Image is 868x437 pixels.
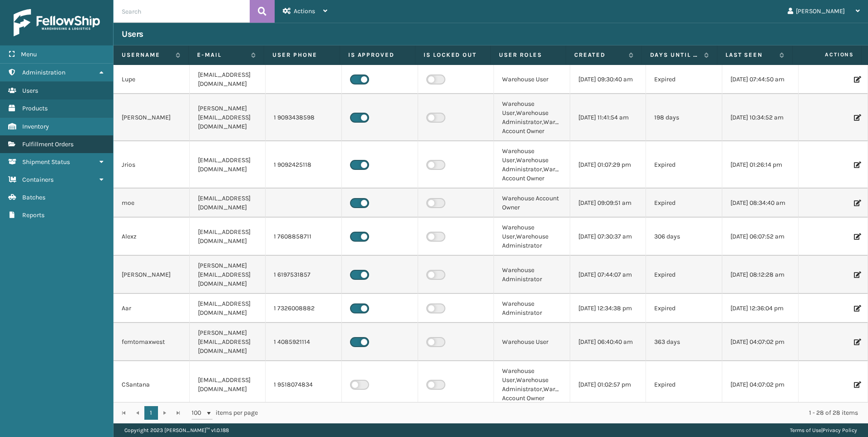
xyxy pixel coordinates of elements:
[854,382,859,388] i: Edit
[266,218,342,256] td: 1 7608858711
[22,69,65,76] span: Administration
[190,256,266,294] td: [PERSON_NAME][EMAIL_ADDRESS][DOMAIN_NAME]
[854,339,859,345] i: Edit
[854,114,859,121] i: Edit
[113,141,190,189] td: Jrios
[190,218,266,256] td: [EMAIL_ADDRESS][DOMAIN_NAME]
[113,294,190,323] td: Aar
[14,9,100,36] img: logo
[22,104,48,112] span: Products
[570,141,646,189] td: [DATE] 01:07:29 pm
[570,65,646,94] td: [DATE] 09:30:40 am
[570,218,646,256] td: [DATE] 07:30:37 am
[570,361,646,408] td: [DATE] 01:02:57 pm
[266,361,342,408] td: 1 9518074834
[854,233,859,240] i: Edit
[22,211,44,219] span: Reports
[124,423,229,437] p: Copyright 2023 [PERSON_NAME]™ v 1.0.188
[854,272,859,278] i: Edit
[646,361,722,408] td: Expired
[646,256,722,294] td: Expired
[650,51,700,59] label: Days until password expires
[113,218,190,256] td: Alexz
[22,123,49,130] span: Inventory
[494,94,570,141] td: Warehouse User,Warehouse Administrator,Warehouse Account Owner
[21,50,37,58] span: Menu
[646,94,722,141] td: 198 days
[722,256,799,294] td: [DATE] 08:12:28 am
[22,158,70,166] span: Shipment Status
[266,141,342,189] td: 1 9092425118
[266,256,342,294] td: 1 6197531857
[790,423,857,437] div: |
[348,51,407,59] label: Is Approved
[144,406,158,420] a: 1
[192,406,258,420] span: items per page
[494,65,570,94] td: Warehouse User
[113,65,190,94] td: Lupe
[854,305,859,312] i: Edit
[646,323,722,361] td: 363 days
[122,51,171,59] label: Username
[570,294,646,323] td: [DATE] 12:34:38 pm
[646,65,722,94] td: Expired
[266,94,342,141] td: 1 9093438598
[570,189,646,218] td: [DATE] 09:09:51 am
[424,51,482,59] label: Is Locked Out
[494,361,570,408] td: Warehouse User,Warehouse Administrator,Warehouse Account Owner
[294,7,315,15] span: Actions
[190,65,266,94] td: [EMAIL_ADDRESS][DOMAIN_NAME]
[854,162,859,168] i: Edit
[113,361,190,408] td: CSantana
[197,51,247,59] label: E-mail
[266,323,342,361] td: 1 4085921114
[722,94,799,141] td: [DATE] 10:34:52 am
[494,141,570,189] td: Warehouse User,Warehouse Administrator,Warehouse Account Owner
[722,361,799,408] td: [DATE] 04:07:02 pm
[494,323,570,361] td: Warehouse User
[494,189,570,218] td: Warehouse Account Owner
[725,51,775,59] label: Last Seen
[113,323,190,361] td: femtomaxwest
[795,47,859,62] span: Actions
[722,65,799,94] td: [DATE] 07:44:50 am
[113,189,190,218] td: moe
[499,51,557,59] label: User Roles
[574,51,624,59] label: Created
[22,176,54,184] span: Containers
[113,256,190,294] td: [PERSON_NAME]
[722,294,799,323] td: [DATE] 12:36:04 pm
[22,194,45,201] span: Batches
[190,94,266,141] td: [PERSON_NAME][EMAIL_ADDRESS][DOMAIN_NAME]
[494,256,570,294] td: Warehouse Administrator
[122,29,143,40] h3: Users
[570,323,646,361] td: [DATE] 06:40:40 am
[646,294,722,323] td: Expired
[494,294,570,323] td: Warehouse Administrator
[570,256,646,294] td: [DATE] 07:44:07 am
[722,189,799,218] td: [DATE] 08:34:40 am
[854,76,859,83] i: Edit
[823,427,857,433] a: Privacy Policy
[22,140,74,148] span: Fulfillment Orders
[190,189,266,218] td: [EMAIL_ADDRESS][DOMAIN_NAME]
[790,427,821,433] a: Terms of Use
[113,94,190,141] td: [PERSON_NAME]
[190,141,266,189] td: [EMAIL_ADDRESS][DOMAIN_NAME]
[570,94,646,141] td: [DATE] 11:41:54 am
[22,87,38,94] span: Users
[646,218,722,256] td: 306 days
[190,294,266,323] td: [EMAIL_ADDRESS][DOMAIN_NAME]
[272,51,331,59] label: User phone
[722,141,799,189] td: [DATE] 01:26:14 pm
[722,218,799,256] td: [DATE] 06:07:52 am
[190,361,266,408] td: [EMAIL_ADDRESS][DOMAIN_NAME]
[854,200,859,206] i: Edit
[494,218,570,256] td: Warehouse User,Warehouse Administrator
[192,408,205,417] span: 100
[190,323,266,361] td: [PERSON_NAME][EMAIL_ADDRESS][DOMAIN_NAME]
[646,141,722,189] td: Expired
[646,189,722,218] td: Expired
[271,408,858,417] div: 1 - 28 of 28 items
[722,323,799,361] td: [DATE] 04:07:02 pm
